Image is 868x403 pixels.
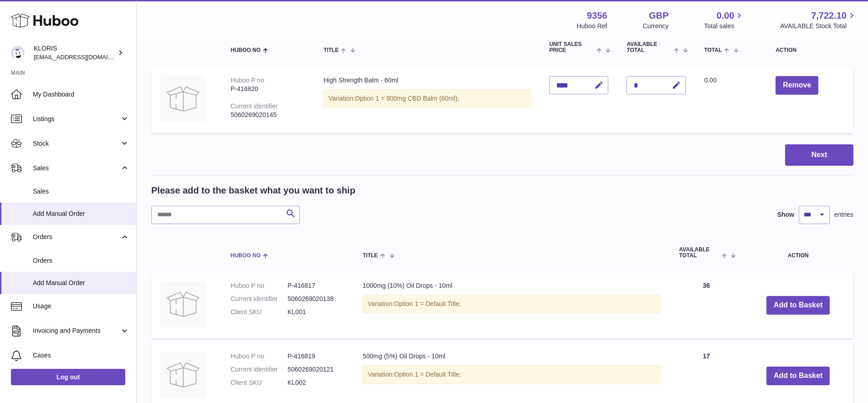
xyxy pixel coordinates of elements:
[670,272,743,338] td: 36
[34,44,116,61] div: KLORIS
[776,76,818,95] button: Remove
[577,22,607,31] div: Huboo Ref
[717,10,734,22] span: 0.00
[394,371,461,378] span: Option 1 = Default Title;
[288,365,344,374] dd: 5060269020121
[33,187,129,196] span: Sales
[288,378,344,387] dd: KL002
[231,85,305,93] div: P-416820
[780,22,857,31] span: AVAILABLE Stock Total
[160,281,206,327] img: 1000mg (10%) Oil Drops - 10ml
[33,256,129,265] span: Orders
[324,89,531,108] div: Variation:
[33,139,120,148] span: Stock
[355,95,459,102] span: Option 1 = 800mg CBD Balm (60ml);
[324,47,339,53] span: Title
[231,253,261,259] span: Huboo no
[231,378,288,387] dt: Client SKU
[33,164,120,173] span: Sales
[288,281,344,290] dd: P-416817
[766,296,830,315] button: Add to Basket
[11,46,25,60] img: huboo@kloriscbd.com
[780,10,857,31] a: 7,722.10 AVAILABLE Stock Total
[704,22,745,31] span: Total sales
[33,326,120,335] span: Invoicing and Payments
[363,295,661,313] div: Variation:
[231,281,288,290] dt: Huboo P no
[704,47,722,53] span: Total
[627,41,672,53] span: AVAILABLE Total
[314,67,540,133] td: High Strength Balm - 60ml
[160,76,206,122] img: High Strength Balm - 60ml
[679,247,719,259] span: AVAILABLE Total
[231,102,278,110] div: Current identifier
[231,308,288,316] dt: Client SKU
[834,210,853,219] span: entries
[33,279,129,287] span: Add Manual Order
[766,367,830,385] button: Add to Basket
[811,10,847,22] span: 7,722.10
[34,53,134,61] span: [EMAIL_ADDRESS][DOMAIN_NAME]
[704,10,745,31] a: 0.00 Total sales
[785,144,853,166] button: Next
[288,352,344,361] dd: P-416819
[643,22,669,31] div: Currency
[363,253,378,259] span: Title
[151,184,355,197] h2: Please add to the basket what you want to ship
[704,77,716,84] span: 0.00
[363,365,661,384] div: Variation:
[231,295,288,303] dt: Current identifier
[743,238,853,268] th: Action
[33,351,129,360] span: Cases
[777,210,794,219] label: Show
[288,308,344,316] dd: KL001
[394,300,461,307] span: Option 1 = Default Title;
[587,10,607,22] strong: 9356
[231,77,264,84] div: Huboo P no
[649,10,668,22] strong: GBP
[160,352,206,398] img: 500mg (5%) Oil Drops - 10ml
[231,47,261,53] span: Huboo no
[231,365,288,374] dt: Current identifier
[33,302,129,311] span: Usage
[11,369,125,385] a: Log out
[354,272,670,338] td: 1000mg (10%) Oil Drops - 10ml
[549,41,594,53] span: Unit Sales Price
[33,209,129,218] span: Add Manual Order
[33,115,120,123] span: Listings
[33,233,120,241] span: Orders
[776,47,844,53] div: Action
[288,295,344,303] dd: 5060269020138
[231,111,305,119] div: 5060269020145
[33,90,129,99] span: My Dashboard
[231,352,288,361] dt: Huboo P no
